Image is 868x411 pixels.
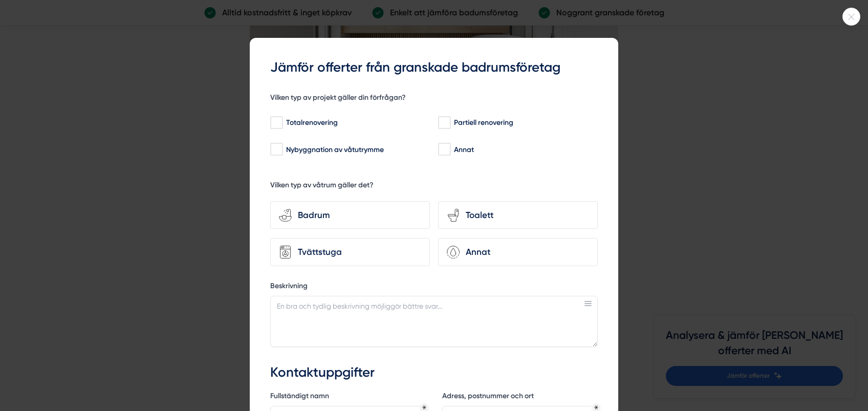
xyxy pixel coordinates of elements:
input: Nybyggnation av våtutrymme [270,144,282,155]
h5: Vilken typ av projekt gäller din förfrågan? [270,93,406,105]
div: Obligatoriskt [422,405,426,409]
h3: Jämför offerter från granskade badrumsföretag [270,58,598,77]
label: Adress, postnummer och ort [442,391,598,404]
h5: Vilken typ av våtrum gäller det? [270,180,374,193]
h3: Kontaktuppgifter [270,363,598,382]
div: Obligatoriskt [594,405,598,409]
label: Fullständigt namn [270,391,426,404]
input: Totalrenovering [270,118,282,128]
input: Annat [438,144,450,155]
input: Partiell renovering [438,118,450,128]
label: Beskrivning [270,281,598,294]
